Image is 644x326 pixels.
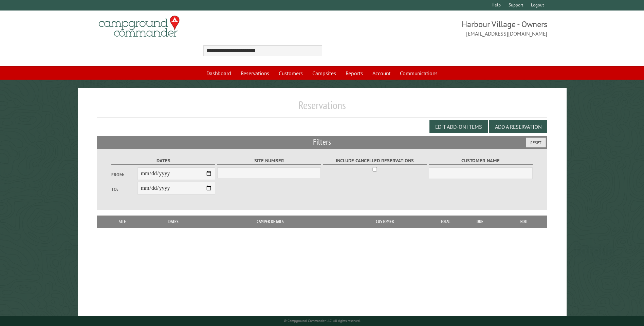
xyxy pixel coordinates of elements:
[431,216,459,228] th: Total
[368,67,394,80] a: Account
[489,120,547,133] button: Add a Reservation
[111,186,137,192] label: To:
[111,157,215,165] label: Dates
[338,216,431,228] th: Customer
[308,67,340,80] a: Campsites
[459,216,501,228] th: Due
[284,319,361,323] small: © Campground Commander LLC. All rights reserved.
[202,67,235,80] a: Dashboard
[97,99,547,117] h1: Reservations
[275,67,307,80] a: Customers
[323,157,427,165] label: Include Cancelled Reservations
[342,67,367,80] a: Reports
[111,171,137,178] label: From:
[97,136,547,149] h2: Filters
[396,67,442,80] a: Communications
[203,216,338,228] th: Camper Details
[429,157,532,165] label: Customer Name
[237,67,273,80] a: Reservations
[501,216,547,228] th: Edit
[429,120,488,133] button: Edit Add-on Items
[526,138,546,147] button: Reset
[322,19,547,38] span: Harbour Village - Owners [EMAIL_ADDRESS][DOMAIN_NAME]
[217,157,321,165] label: Site Number
[97,13,182,40] img: Campground Commander
[100,216,144,228] th: Site
[145,216,203,228] th: Dates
